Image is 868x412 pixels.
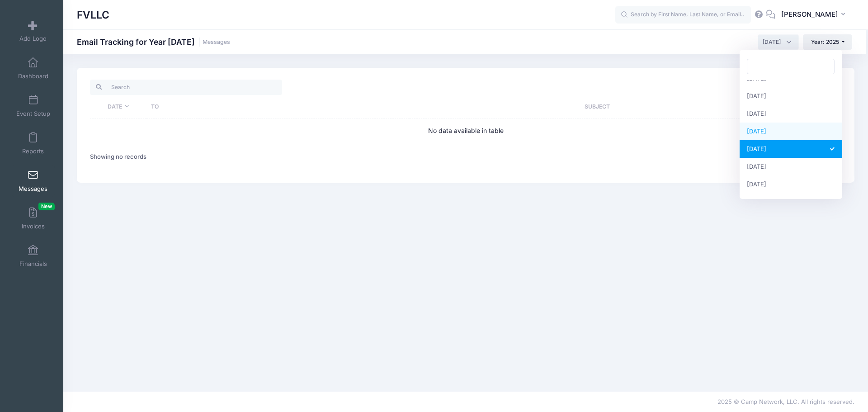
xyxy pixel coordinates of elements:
[22,147,44,155] span: Reports
[77,37,230,47] h1: Email Tracking for Year [DATE]
[717,398,854,405] span: 2025 © Camp Network, LLC. All rights reserved.
[740,87,842,105] li: [DATE]
[16,110,50,118] span: Event Setup
[22,223,45,230] span: Invoices
[19,35,47,43] span: Add Logo
[410,95,785,118] th: Subject: activate to sort column ascending
[740,158,842,175] li: [DATE]
[763,38,781,46] span: October 2025
[12,203,55,234] a: InvoicesNew
[12,52,55,84] a: Dashboard
[12,15,55,47] a: Add Logo
[740,105,842,123] li: [DATE]
[38,203,55,210] span: New
[740,140,842,158] li: [DATE]
[740,175,842,193] li: [DATE]
[781,9,838,19] span: [PERSON_NAME]
[203,39,230,46] a: Messages
[740,123,842,140] li: [DATE]
[90,147,146,167] div: Showing no records
[12,240,55,272] a: Financials
[77,5,109,25] h1: FVLLC
[90,80,282,95] input: Search
[18,72,48,80] span: Dashboard
[811,38,839,45] span: Year: 2025
[90,118,841,142] td: No data available in table
[775,5,854,25] button: [PERSON_NAME]
[19,185,47,193] span: Messages
[747,59,835,74] input: Search
[803,34,852,50] button: Year: 2025
[758,34,799,50] span: October 2025
[12,165,55,197] a: Messages
[12,90,55,122] a: Event Setup
[90,95,146,118] th: Date: activate to sort column ascending
[19,260,47,268] span: Financials
[146,95,410,118] th: To: activate to sort column ascending
[12,128,55,159] a: Reports
[615,6,751,24] input: Search by First Name, Last Name, or Email...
